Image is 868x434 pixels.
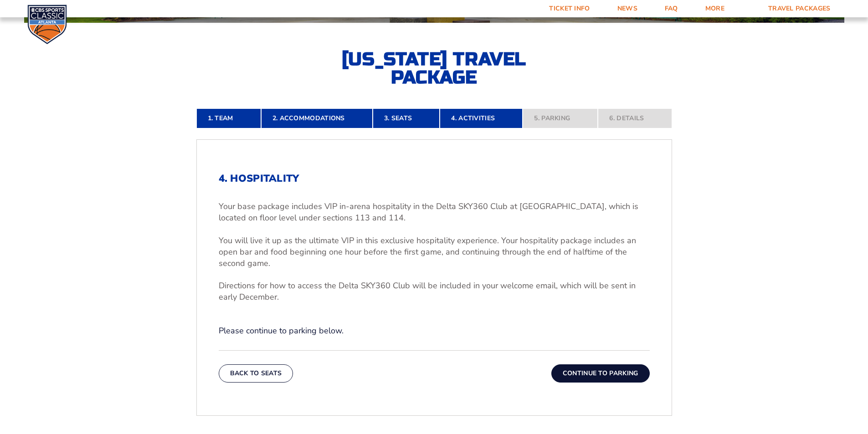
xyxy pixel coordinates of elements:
[219,173,650,184] h2: 4. Hospitality
[27,5,67,44] img: CBS Sports Classic
[261,108,373,128] a: 2. Accommodations
[219,201,650,224] p: Your base package includes VIP in-arena hospitality in the Delta SKY360 Club at [GEOGRAPHIC_DATA]...
[196,108,261,128] a: 1. Team
[373,108,440,128] a: 3. Seats
[219,280,650,303] p: Directions for how to access the Delta SKY360 Club will be included in your welcome email, which ...
[334,50,534,87] h2: [US_STATE] Travel Package
[219,325,650,337] p: Please continue to parking below.
[219,235,650,270] p: You will live it up as the ultimate VIP in this exclusive hospitality experience. Your hospitalit...
[219,364,293,383] button: Back To Seats
[551,364,650,383] button: Continue To Parking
